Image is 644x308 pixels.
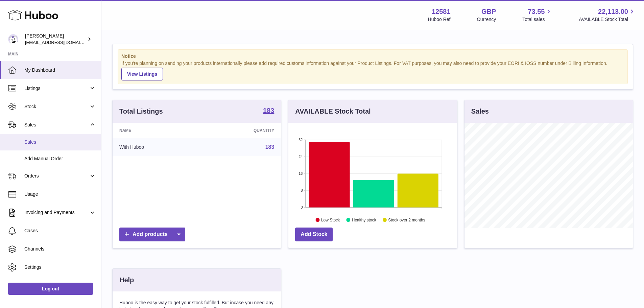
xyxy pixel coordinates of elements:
[295,228,333,241] a: Add Stock
[477,16,496,23] div: Currency
[119,228,185,241] a: Add products
[24,122,89,128] span: Sales
[121,53,624,60] strong: Notice
[432,7,451,16] strong: 12581
[24,246,96,252] span: Channels
[388,217,425,222] text: Stock over 2 months
[579,7,636,23] a: 22,113.00 AVAILABLE Stock Total
[24,209,89,216] span: Invoicing and Payments
[24,85,89,92] span: Listings
[24,264,96,270] span: Settings
[121,68,163,80] a: View Listings
[24,156,96,162] span: Add Manual Order
[24,173,89,179] span: Orders
[263,107,274,114] strong: 183
[301,205,303,209] text: 0
[352,217,377,222] text: Healthy stock
[119,107,163,116] h3: Total Listings
[299,138,303,142] text: 32
[8,34,18,44] img: ibrewis@drink-trip.com
[295,107,371,116] h3: AVAILABLE Stock Total
[24,228,96,234] span: Cases
[522,7,552,23] a: 73.55 Total sales
[25,40,99,45] span: [EMAIL_ADDRESS][DOMAIN_NAME]
[528,7,545,16] span: 73.55
[119,276,134,285] h3: Help
[301,188,303,192] text: 8
[579,16,636,23] span: AVAILABLE Stock Total
[113,138,201,156] td: With Huboo
[24,103,89,110] span: Stock
[471,107,489,116] h3: Sales
[121,60,624,80] div: If you're planning on sending your products internationally please add required customs informati...
[24,139,96,145] span: Sales
[522,16,552,23] span: Total sales
[428,16,451,23] div: Huboo Ref
[263,107,274,115] a: 183
[24,67,96,73] span: My Dashboard
[598,7,628,16] span: 22,113.00
[299,155,303,159] text: 24
[481,7,496,16] strong: GBP
[113,123,201,138] th: Name
[201,123,281,138] th: Quantity
[265,144,275,150] a: 183
[321,217,340,222] text: Low Stock
[25,33,86,46] div: [PERSON_NAME]
[8,283,93,295] a: Log out
[24,191,96,197] span: Usage
[299,171,303,175] text: 16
